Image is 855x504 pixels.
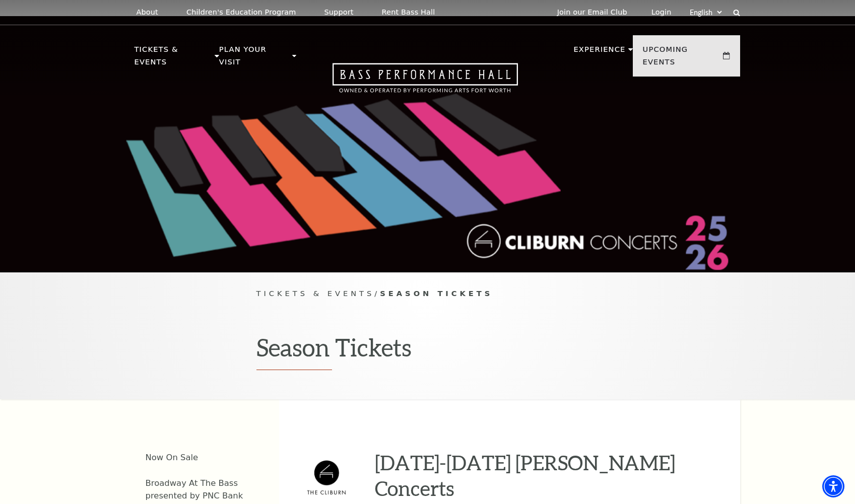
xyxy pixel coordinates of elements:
p: Upcoming Events [643,43,721,74]
div: Accessibility Menu [822,475,844,497]
p: / [256,287,599,300]
p: Support [324,8,354,17]
img: 2025-2026 Cliburn Concerts [294,460,360,495]
p: Children's Education Program [186,8,296,17]
h1: Season Tickets [256,333,599,370]
p: Tickets & Events [135,43,213,74]
p: About [137,8,158,17]
a: Now On Sale [146,453,199,462]
h3: [DATE]-[DATE] [PERSON_NAME] Concerts [375,450,710,501]
select: Select: [688,8,724,17]
span: Tickets & Events [256,289,375,298]
p: Plan Your Visit [219,43,290,74]
span: Season Tickets [380,289,493,298]
p: Experience [573,43,625,61]
p: Rent Bass Hall [382,8,435,17]
a: Broadway At The Bass presented by PNC Bank [146,478,243,500]
a: Open this option [296,63,554,102]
